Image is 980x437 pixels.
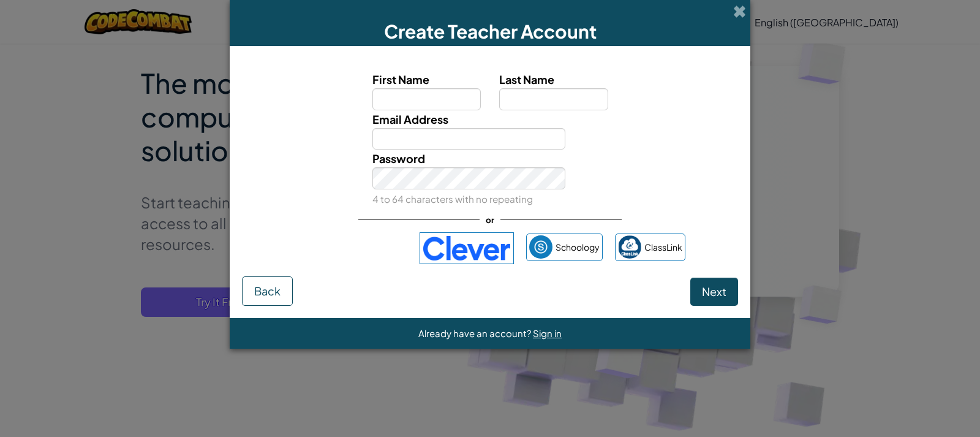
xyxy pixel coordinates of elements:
[254,284,281,298] span: Back
[288,235,413,262] iframe: Sign in with Google Button
[420,232,514,264] img: clever-logo-blue.png
[618,235,641,259] img: classlink-logo-small.png
[372,193,533,205] small: 4 to 64 characters with no repeating
[242,276,293,306] button: Back
[418,327,533,339] span: Already have an account?
[556,238,600,256] span: Schoology
[480,211,500,229] span: or
[372,72,429,86] span: First Name
[644,238,682,256] span: ClassLink
[499,72,554,86] span: Last Name
[529,235,552,259] img: schoology.png
[372,151,425,165] span: Password
[702,284,726,298] span: Next
[384,20,597,43] span: Create Teacher Account
[372,112,448,126] span: Email Address
[690,278,738,306] button: Next
[533,327,562,339] a: Sign in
